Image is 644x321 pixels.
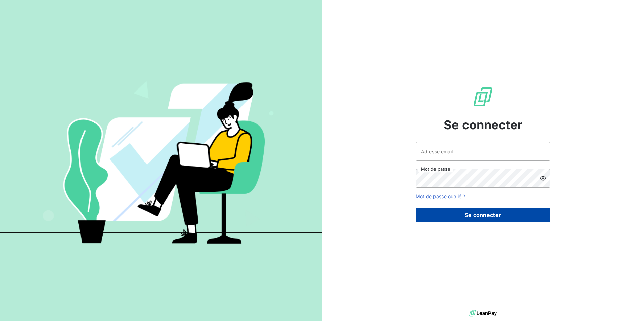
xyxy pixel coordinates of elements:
[469,308,497,318] img: logo
[472,86,494,108] img: Logo LeanPay
[444,116,522,134] span: Se connecter
[416,208,550,222] button: Se connecter
[416,142,550,161] input: placeholder
[416,193,465,199] a: Mot de passe oublié ?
